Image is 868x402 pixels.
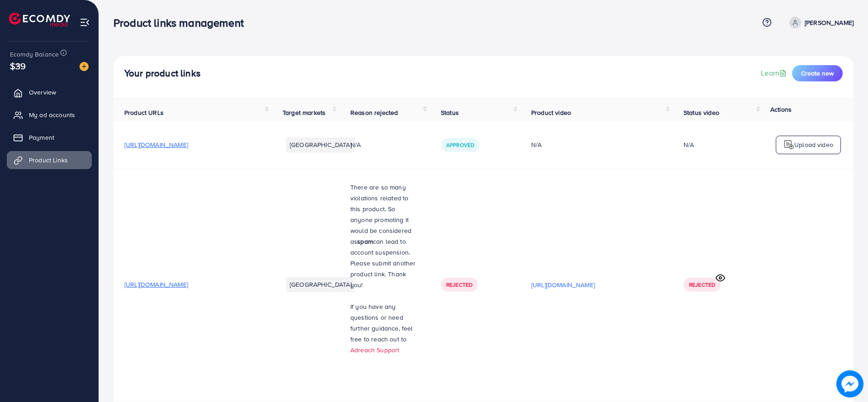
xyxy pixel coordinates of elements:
span: There are so many violations related to this product. So anyone promoting it would be considered as [350,183,411,246]
li: [GEOGRAPHIC_DATA] [286,137,355,152]
span: Target markets [283,108,325,117]
span: Approved [446,141,474,149]
button: Create new [792,65,843,81]
li: [GEOGRAPHIC_DATA] [286,277,355,292]
img: logo [783,139,794,150]
div: N/A [684,140,694,149]
span: [URL][DOMAIN_NAME] [124,140,188,149]
a: My ad accounts [7,106,92,124]
p: [PERSON_NAME] [805,17,854,28]
span: Ecomdy Balance [10,50,59,59]
span: Overview [29,88,56,97]
span: Rejected [689,281,715,288]
span: $39 [10,59,26,72]
a: Payment [7,128,92,147]
a: [PERSON_NAME] [786,17,854,28]
span: Product URLs [124,108,164,117]
span: Create new [801,69,834,78]
p: Upload video [794,139,833,150]
span: Product Links [29,156,68,165]
span: Rejected [446,281,472,288]
span: Product video [531,108,571,117]
img: image [80,62,89,71]
p: [URL][DOMAIN_NAME] [531,279,595,290]
a: Adreach Support [350,345,399,355]
strong: spam [357,237,373,246]
a: Product Links [7,151,92,169]
div: N/A [531,140,662,149]
img: logo [9,13,70,27]
a: Learn [761,68,788,78]
span: Status [441,108,459,117]
span: N/A [350,140,361,149]
span: [URL][DOMAIN_NAME] [124,280,188,289]
span: If you have any questions or need further guidance, feel free to reach out to [350,302,413,344]
span: Reason rejected [350,108,398,117]
h4: Your product links [124,68,201,79]
h3: Product links management [113,16,251,29]
a: Overview [7,83,92,101]
span: Actions [770,105,792,114]
img: menu [80,17,90,28]
span: My ad accounts [29,110,75,119]
img: image [836,370,863,397]
span: can lead to account suspension. Please submit another product link. Thank you! [350,237,415,289]
span: Status video [684,108,719,117]
span: Payment [29,133,54,142]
